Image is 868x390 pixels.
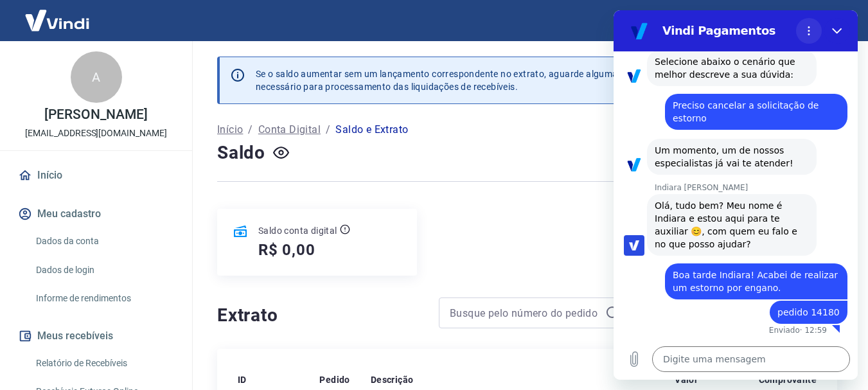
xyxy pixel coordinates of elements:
[256,67,785,93] p: Se o saldo aumentar sem um lançamento correspondente no extrato, aguarde algumas horas. Isso acon...
[31,285,177,312] a: Informe de rendimentos
[44,108,147,121] p: [PERSON_NAME]
[248,122,252,137] p: /
[258,122,321,137] a: Conta Digital
[217,303,423,328] h4: Extrato
[15,200,177,228] button: Meu cadastro
[450,303,600,323] input: Busque pelo número do pedido
[335,122,408,137] p: Saldo e Extrato
[15,322,177,350] button: Meus recebíveis
[258,224,337,237] p: Saldo conta digital
[31,257,177,283] a: Dados de login
[217,140,265,166] h4: Saldo
[326,122,330,137] p: /
[371,373,414,386] p: Descrição
[15,1,99,40] img: Vindi
[15,161,177,190] a: Início
[319,373,350,386] p: Pedido
[217,122,243,137] a: Início
[258,240,315,260] h5: R$ 0,00
[806,9,853,33] button: Sair
[71,51,122,103] div: A
[31,228,177,254] a: Dados da conta
[31,350,177,377] a: Relatório de Recebíveis
[238,373,247,386] p: ID
[25,127,167,140] p: [EMAIL_ADDRESS][DOMAIN_NAME]
[614,10,858,380] iframe: Janela de mensagens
